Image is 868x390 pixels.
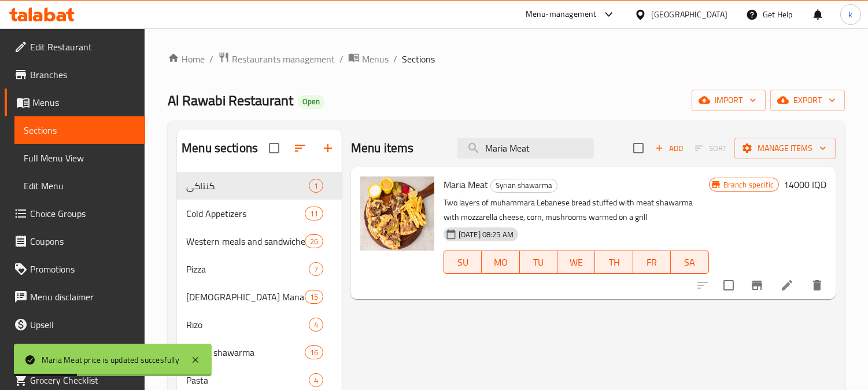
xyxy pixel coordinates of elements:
[168,52,205,66] a: Home
[24,123,136,137] span: Sections
[168,87,293,113] span: Al Rawabi Restaurant
[716,273,741,297] span: Select to update
[393,52,397,66] li: /
[5,227,145,255] a: Coupons
[688,139,734,157] span: Select section first
[30,234,136,248] span: Coupons
[5,61,145,89] a: Branches
[454,229,518,240] span: [DATE] 08:25 AM
[30,68,136,82] span: Branches
[232,52,335,66] span: Restaurants management
[305,347,323,358] span: 16
[770,90,845,111] button: export
[675,254,704,271] span: SA
[305,290,323,304] div: items
[177,255,342,283] div: Pizza7
[305,292,323,303] span: 15
[595,251,633,274] button: TH
[186,234,304,248] span: Western meals and sandwiches
[482,251,519,274] button: MO
[42,354,179,366] div: Maria Meat price is updated succesfully
[309,373,323,387] div: items
[262,136,286,160] span: Select all sections
[848,8,852,21] span: k
[177,339,342,366] div: Syrian shawarma16
[402,52,435,66] span: Sections
[491,179,557,192] span: Syrian shawarma
[701,93,756,108] span: import
[5,311,145,339] a: Upsell
[5,283,145,311] a: Menu disclaimer
[298,97,324,106] span: Open
[177,172,342,200] div: كنتاكي1
[309,318,323,332] div: items
[780,93,836,108] span: export
[186,318,309,332] span: Rizo
[444,251,482,274] button: SU
[5,89,145,116] a: Menus
[638,254,666,271] span: FR
[186,373,309,387] span: Pasta
[186,262,309,276] span: Pizza
[626,136,651,160] span: Select section
[309,264,323,275] span: 7
[177,311,342,339] div: Rizo4
[32,95,136,109] span: Menus
[30,40,136,54] span: Edit Restaurant
[30,318,136,332] span: Upsell
[218,51,335,67] a: Restaurants management
[457,138,594,159] input: search
[803,271,831,299] button: delete
[651,8,727,21] div: [GEOGRAPHIC_DATA]
[651,139,688,157] button: Add
[486,254,515,271] span: MO
[557,251,595,274] button: WE
[5,339,145,366] a: Coverage Report
[734,138,836,159] button: Manage items
[305,345,323,359] div: items
[525,254,553,271] span: TU
[186,207,304,220] span: Cold Appetizers
[30,262,136,276] span: Promotions
[186,290,304,304] span: [DEMOGRAPHIC_DATA] Manakish
[444,176,488,193] span: Maria Meat
[30,290,136,304] span: Menu disclaimer
[780,278,794,292] a: Edit menu item
[209,52,213,66] li: /
[14,116,145,144] a: Sections
[362,52,389,66] span: Menus
[348,51,389,67] a: Menus
[30,373,136,387] span: Grocery Checklist
[309,262,323,276] div: items
[719,179,778,190] span: Branch specific
[449,254,477,271] span: SU
[168,51,845,67] nav: breadcrumb
[14,172,145,200] a: Edit Menu
[444,196,709,225] p: Two layers of muhammara Lebanese bread stuffed with meat shawarma with mozzarella cheese, corn, m...
[744,141,826,156] span: Manage items
[671,251,708,274] button: SA
[24,179,136,193] span: Edit Menu
[14,144,145,172] a: Full Menu View
[186,179,309,193] span: كنتاكي
[186,345,304,359] div: Syrian shawarma
[309,375,323,386] span: 4
[339,52,343,66] li: /
[784,176,826,193] h6: 14000 IQD
[360,176,434,251] img: Maria Meat
[177,200,342,227] div: Cold Appetizers11
[177,227,342,255] div: Western meals and sandwiches26
[182,139,258,157] h2: Menu sections
[5,255,145,283] a: Promotions
[351,139,414,157] h2: Menu items
[305,208,323,219] span: 11
[692,90,766,111] button: import
[305,234,323,248] div: items
[30,207,136,220] span: Choice Groups
[305,207,323,220] div: items
[186,290,304,304] div: Syrian Manakish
